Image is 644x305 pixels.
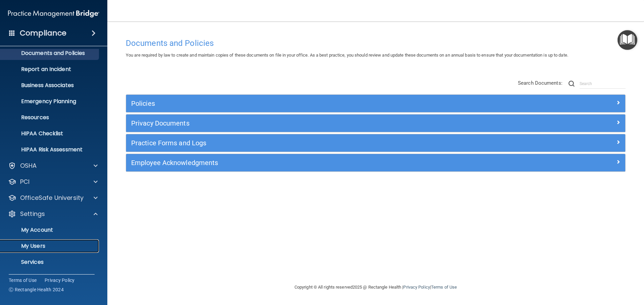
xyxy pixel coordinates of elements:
[20,162,37,170] p: OSHA
[4,82,96,89] p: Business Associates
[403,285,430,290] a: Privacy Policy
[4,146,96,153] p: HIPAA Risk Assessment
[8,178,98,186] a: PCI
[528,257,636,284] iframe: Drift Widget Chat Controller
[4,50,96,57] p: Documents and Policies
[131,139,495,147] h5: Practice Forms and Logs
[126,53,568,58] span: You are required by law to create and maintain copies of these documents on file in your office. ...
[9,286,64,293] span: Ⓒ Rectangle Health 2024
[20,178,30,186] p: PCI
[45,277,75,284] a: Privacy Policy
[20,210,45,218] p: Settings
[4,98,96,105] p: Emergency Planning
[4,114,96,121] p: Resources
[8,210,98,218] a: Settings
[518,80,562,86] span: Search Documents:
[4,227,96,233] p: My Account
[20,28,66,38] h4: Compliance
[431,285,457,290] a: Terms of Use
[4,66,96,73] p: Report an Incident
[253,277,498,298] div: Copyright © All rights reserved 2025 @ Rectangle Health | |
[4,259,96,265] p: Services
[580,79,626,89] input: Search
[20,194,84,202] p: OfficeSafe University
[131,120,495,127] h5: Privacy Documents
[8,194,98,202] a: OfficeSafe University
[131,98,620,109] a: Policies
[8,162,98,170] a: OSHA
[4,243,96,249] p: My Users
[131,159,495,166] h5: Employee Acknowledgments
[126,39,626,48] h4: Documents and Policies
[618,30,637,50] button: Open Resource Center
[131,100,495,107] h5: Policies
[569,81,575,87] img: ic-search.3b580494.png
[131,138,620,148] a: Practice Forms and Logs
[9,277,37,284] a: Terms of Use
[8,7,99,20] img: PMB logo
[131,118,620,129] a: Privacy Documents
[131,157,620,168] a: Employee Acknowledgments
[4,130,96,137] p: HIPAA Checklist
